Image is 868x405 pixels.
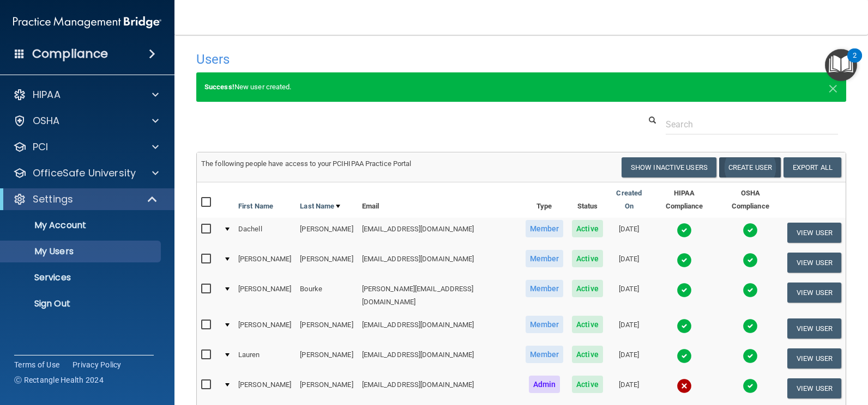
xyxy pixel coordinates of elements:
th: Type [521,182,568,218]
a: OfficeSafe University [13,167,159,180]
a: First Name [238,200,273,213]
img: tick.e7d51cea.svg [743,223,758,238]
a: PCI [13,140,159,154]
img: tick.e7d51cea.svg [677,348,692,364]
td: Lauren [234,343,296,373]
td: [PERSON_NAME] [296,343,357,373]
p: My Users [7,246,156,257]
img: tick.e7d51cea.svg [743,283,758,298]
td: [PERSON_NAME] [234,248,296,278]
a: HIPAA [13,88,159,101]
td: [EMAIL_ADDRESS][DOMAIN_NAME] [358,218,521,248]
a: Export All [783,157,841,177]
img: tick.e7d51cea.svg [677,253,692,268]
p: Settings [33,193,73,206]
th: OSHA Compliance [718,182,783,218]
th: HIPAA Compliance [651,182,718,218]
img: tick.e7d51cea.svg [743,318,758,334]
span: Active [572,346,603,363]
span: Member [526,316,564,333]
h4: Compliance [32,46,108,62]
th: Email [358,182,521,218]
span: × [828,76,838,98]
span: Active [572,220,603,237]
button: View User [787,253,841,273]
a: Created On [612,187,647,213]
button: Create User [719,157,781,177]
a: Settings [13,193,158,206]
td: [DATE] [607,343,651,373]
h4: Users [196,52,569,66]
p: OSHA [33,114,60,127]
td: [PERSON_NAME] [296,248,357,278]
img: tick.e7d51cea.svg [743,378,758,394]
img: tick.e7d51cea.svg [677,318,692,334]
img: tick.e7d51cea.svg [743,348,758,364]
button: View User [787,378,841,398]
a: Last Name [300,200,340,213]
span: Active [572,280,603,297]
span: Member [526,280,564,297]
td: Bourke [296,278,357,314]
span: Admin [529,376,560,393]
span: Member [526,220,564,237]
button: View User [787,348,841,369]
td: [PERSON_NAME] [296,373,357,403]
a: Terms of Use [14,359,59,370]
span: The following people have access to your PCIHIPAA Practice Portal [201,159,412,168]
span: Ⓒ Rectangle Health 2024 [14,375,104,385]
p: PCI [33,140,48,154]
td: [EMAIL_ADDRESS][DOMAIN_NAME] [358,373,521,403]
td: [EMAIL_ADDRESS][DOMAIN_NAME] [358,343,521,373]
td: [PERSON_NAME] [296,218,357,248]
p: Services [7,272,156,283]
span: Member [526,250,564,267]
p: HIPAA [33,88,61,101]
div: New user created. [196,72,846,102]
button: Show Inactive Users [622,157,716,177]
img: tick.e7d51cea.svg [677,283,692,298]
th: Status [568,182,607,218]
img: cross.ca9f0e7f.svg [677,378,692,394]
button: View User [787,223,841,243]
td: [EMAIL_ADDRESS][DOMAIN_NAME] [358,314,521,343]
div: 2 [853,56,857,70]
img: tick.e7d51cea.svg [677,223,692,238]
td: [DATE] [607,248,651,278]
button: View User [787,283,841,303]
input: Search [666,114,838,134]
td: [EMAIL_ADDRESS][DOMAIN_NAME] [358,248,521,278]
button: Open Resource Center, 2 new notifications [825,49,857,81]
td: Dachell [234,218,296,248]
td: [DATE] [607,278,651,314]
td: [PERSON_NAME] [234,278,296,314]
td: [PERSON_NAME] [234,314,296,343]
span: Active [572,250,603,267]
p: My Account [7,220,156,231]
span: Active [572,316,603,333]
p: OfficeSafe University [33,167,136,180]
span: Member [526,346,564,363]
a: Privacy Policy [73,359,122,370]
span: Active [572,376,603,393]
td: [DATE] [607,218,651,248]
td: [PERSON_NAME] [234,373,296,403]
p: Sign Out [7,298,156,309]
strong: Success! [204,83,234,91]
a: OSHA [13,114,159,127]
td: [DATE] [607,373,651,403]
img: PMB logo [13,11,161,33]
button: Close [828,81,838,94]
td: [DATE] [607,314,651,343]
td: [PERSON_NAME][EMAIL_ADDRESS][DOMAIN_NAME] [358,278,521,314]
img: tick.e7d51cea.svg [743,253,758,268]
button: View User [787,318,841,339]
td: [PERSON_NAME] [296,314,357,343]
